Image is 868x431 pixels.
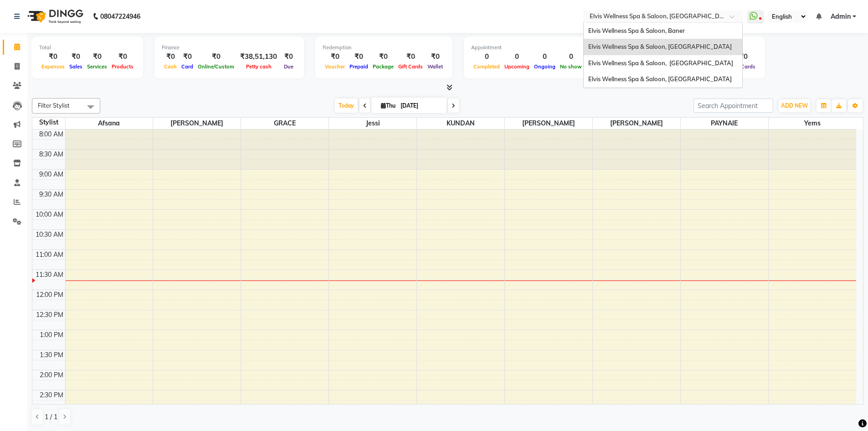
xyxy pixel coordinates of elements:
[244,63,274,70] span: Petty cash
[693,99,773,113] input: Search Appointment
[588,75,732,83] span: Elvis Wellness Spa & Saloon, [GEOGRAPHIC_DATA]
[471,44,584,52] div: Appointment
[583,22,743,88] ng-dropdown-panel: Options list
[370,52,396,62] div: ₹0
[39,63,67,70] span: Expenses
[729,63,758,70] span: Gift Cards
[396,63,425,70] span: Gift Cards
[502,63,532,70] span: Upcoming
[162,52,179,62] div: ₹0
[236,52,281,62] div: ₹38,51,130
[34,250,65,260] div: 11:00 AM
[39,52,67,62] div: ₹0
[67,52,85,62] div: ₹0
[66,118,153,129] span: Afsana
[323,52,347,62] div: ₹0
[281,52,297,62] div: ₹0
[769,118,857,129] span: yems
[347,63,370,70] span: Prepaid
[38,102,70,109] span: Filter Stylist
[588,59,733,67] span: Elvis Wellness Spa & Saloon, [GEOGRAPHIC_DATA]
[109,63,136,70] span: Products
[781,102,808,109] span: ADD NEW
[23,4,86,29] img: logo
[34,230,65,239] div: 10:30 AM
[532,63,558,70] span: Ongoing
[729,52,758,62] div: ₹0
[37,150,65,159] div: 8:30 AM
[67,63,85,70] span: Sales
[398,99,443,113] input: 2025-09-04
[347,52,370,62] div: ₹0
[38,390,65,400] div: 2:30 PM
[396,52,425,62] div: ₹0
[831,12,851,21] span: Admin
[417,118,504,129] span: KUNDAN
[34,210,65,219] div: 10:00 AM
[505,118,592,129] span: [PERSON_NAME]
[45,412,57,422] span: 1 / 1
[593,118,680,129] span: [PERSON_NAME]
[109,52,136,62] div: ₹0
[195,63,236,70] span: Online/Custom
[34,310,65,320] div: 12:30 PM
[471,52,502,62] div: 0
[588,43,732,50] span: Elvis Wellness Spa & Saloon, [GEOGRAPHIC_DATA]
[38,350,65,360] div: 1:30 PM
[329,118,416,129] span: jessi
[37,170,65,179] div: 9:00 AM
[588,27,685,34] span: Elvis Wellness Spa & Saloon, Baner
[34,290,65,300] div: 12:00 PM
[323,63,347,70] span: Voucher
[532,52,558,62] div: 0
[335,99,358,113] span: Today
[153,118,241,129] span: [PERSON_NAME]
[379,102,398,109] span: Thu
[370,63,396,70] span: Package
[37,130,65,139] div: 8:00 AM
[425,63,445,70] span: Wallet
[34,270,65,280] div: 11:30 AM
[38,370,65,380] div: 2:00 PM
[779,99,810,112] button: ADD NEW
[558,52,584,62] div: 0
[179,52,195,62] div: ₹0
[282,63,296,70] span: Due
[195,52,236,62] div: ₹0
[558,63,584,70] span: No show
[162,63,179,70] span: Cash
[85,52,109,62] div: ₹0
[179,63,195,70] span: Card
[162,44,297,52] div: Finance
[681,118,768,129] span: PAYNAIE
[100,4,140,29] b: 08047224946
[32,118,65,127] div: Stylist
[425,52,445,62] div: ₹0
[85,63,109,70] span: Services
[471,63,502,70] span: Completed
[39,44,136,52] div: Total
[241,118,329,129] span: GRACE
[502,52,532,62] div: 0
[323,44,445,52] div: Redemption
[37,190,65,199] div: 9:30 AM
[38,330,65,340] div: 1:00 PM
